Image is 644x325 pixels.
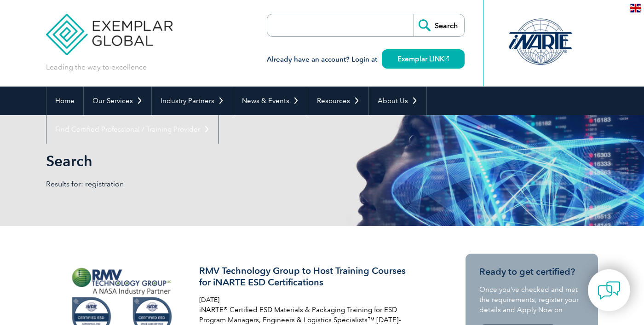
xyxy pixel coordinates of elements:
a: Home [46,87,83,115]
img: open_square.png [444,56,449,61]
input: Search [414,14,464,36]
p: Leading the way to excellence [46,62,147,72]
a: Industry Partners [152,87,233,115]
h3: RMV Technology Group to Host Training Courses for iNARTE ESD Certifications [199,265,417,288]
a: Exemplar LINK [382,49,465,69]
a: Resources [308,87,368,115]
p: Once you’ve checked and met the requirements, register your details and Apply Now on [479,284,584,315]
img: contact-chat.png [598,279,621,302]
a: About Us [369,87,426,115]
span: [DATE] [199,296,219,304]
a: Our Services [84,87,151,115]
img: en [630,4,641,12]
h3: Already have an account? Login at [267,54,465,65]
a: Find Certified Professional / Training Provider [46,115,218,144]
a: News & Events [233,87,308,115]
p: Results for: registration [46,179,322,189]
h3: Ready to get certified? [479,266,584,278]
h1: Search [46,152,399,170]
